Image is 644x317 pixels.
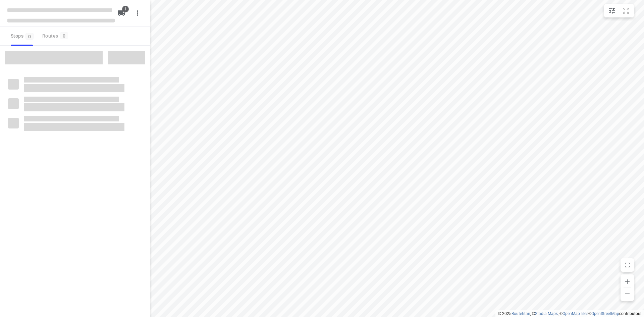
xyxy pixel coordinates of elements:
[605,4,619,17] button: Map settings
[562,311,588,316] a: OpenMapTiles
[604,4,634,17] div: small contained button group
[512,311,530,316] a: Routetitan
[498,311,641,316] li: © 2025 , © , © © contributors
[535,311,558,316] a: Stadia Maps
[591,311,619,316] a: OpenStreetMap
